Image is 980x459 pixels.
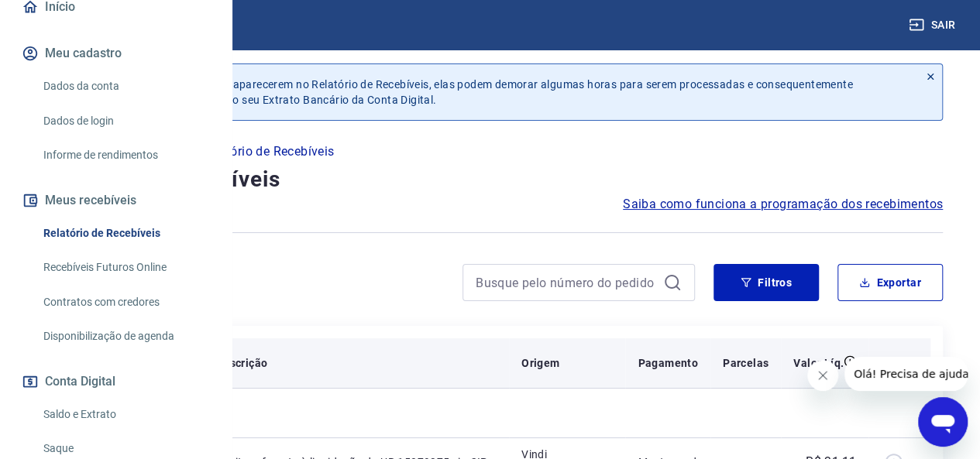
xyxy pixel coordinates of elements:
iframe: Fechar mensagem [807,360,838,391]
p: Descrição [216,355,268,371]
button: Meus recebíveis [19,183,213,218]
p: Tarifas [881,355,918,371]
a: Disponibilização de agenda [37,320,213,352]
button: Conta Digital [19,365,213,399]
h4: Relatório de Recebíveis [37,164,943,195]
button: Meu cadastro [19,36,213,70]
iframe: Mensagem da empresa [844,357,968,391]
a: Dados de login [37,105,213,137]
p: Valor Líq. [793,355,844,371]
button: Sair [906,11,961,39]
a: Saiba como funciona a programação dos recebimentos [623,195,943,214]
a: Relatório de Recebíveis [37,218,213,249]
button: Filtros [714,264,819,301]
a: Saldo e Extrato [37,399,213,430]
p: Pagamento [638,355,698,371]
input: Busque pelo número do pedido [476,271,657,294]
iframe: Botão para abrir a janela de mensagens [918,397,968,447]
p: Parcelas [723,355,769,371]
p: Após o envio das liquidações aparecerem no Relatório de Recebíveis, elas podem demorar algumas ho... [84,77,906,108]
a: Recebíveis Futuros Online [37,252,213,283]
a: Contratos com credores [37,286,213,318]
span: Olá! Precisa de ajuda? [9,11,130,23]
a: Informe de rendimentos [37,139,213,171]
p: Origem [521,355,559,371]
button: Exportar [837,264,943,301]
a: Dados da conta [37,70,213,102]
p: Relatório de Recebíveis [201,142,334,161]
